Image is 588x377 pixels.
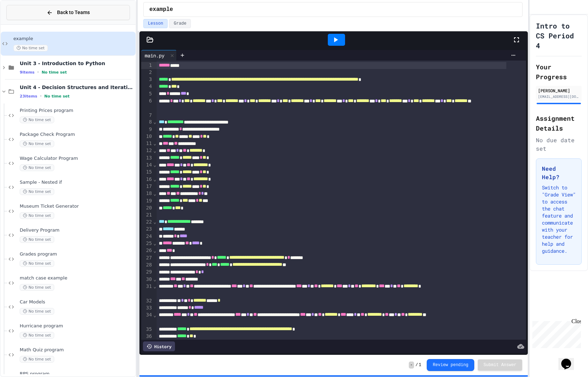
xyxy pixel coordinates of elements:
[13,36,134,42] span: example
[483,362,517,368] span: Submit Answer
[143,341,175,351] div: History
[153,283,157,289] span: Fold line
[20,323,134,329] span: Hurricane program
[141,190,153,197] div: 18
[20,299,134,305] span: Car Models
[141,90,153,98] div: 5
[153,119,157,125] span: Fold line
[141,169,153,176] div: 15
[141,162,153,169] div: 14
[20,203,134,209] span: Museum Ticket Generator
[37,69,39,75] span: •
[141,240,153,247] div: 25
[141,52,168,59] div: main.py
[20,108,134,114] span: Printing Prices program
[141,155,153,162] div: 13
[40,93,42,99] span: •
[141,233,153,240] div: 24
[20,156,134,162] span: Wage Calculator Program
[153,219,157,225] span: Fold line
[141,262,153,269] div: 28
[141,112,153,119] div: 7
[141,183,153,190] div: 17
[20,284,54,291] span: No time set
[20,180,134,186] span: Sample - Nested if
[141,276,153,283] div: 30
[153,240,157,246] span: Fold line
[20,347,134,353] span: Math Quiz program
[478,359,522,371] button: Submit Answer
[536,21,582,50] h1: Intro to CS Period 4
[20,117,54,123] span: No time set
[153,312,157,318] span: Fold line
[141,226,153,233] div: 23
[419,362,421,368] span: 1
[20,70,35,75] span: 9 items
[141,133,153,140] div: 10
[536,113,582,133] h2: Assignment Details
[141,304,153,312] div: 33
[20,308,54,315] span: No time set
[141,50,177,61] div: main.py
[149,5,173,14] span: example
[153,162,157,168] span: Fold line
[141,140,153,147] div: 11
[530,318,581,348] iframe: chat widget
[153,140,157,146] span: Fold line
[3,3,49,45] div: Chat with us now!Close
[141,212,153,219] div: 21
[20,356,54,363] span: No time set
[20,227,134,233] span: Delivery Program
[20,94,37,99] span: 23 items
[20,60,134,67] span: Unit 3 - Introduction to Python
[141,326,153,333] div: 35
[141,255,153,262] div: 27
[6,5,130,20] button: Back to Teams
[536,62,582,82] h2: Your Progress
[20,212,54,219] span: No time set
[141,197,153,205] div: 19
[141,205,153,212] div: 20
[57,9,90,16] span: Back to Teams
[542,184,576,255] p: Switch to "Grade View" to access the chat feature and communicate with your teacher for help and ...
[20,371,134,377] span: RPS program
[141,297,153,304] div: 32
[141,247,153,254] div: 26
[141,69,153,76] div: 2
[536,136,582,153] div: No due date set
[141,119,153,126] div: 8
[153,276,157,282] span: Fold line
[20,275,134,281] span: match case example
[141,83,153,90] div: 4
[20,132,134,138] span: Package Check Program
[141,283,153,297] div: 31
[141,219,153,226] div: 22
[542,164,576,181] h3: Need Help?
[42,70,67,75] span: No time set
[20,260,54,267] span: No time set
[20,140,54,147] span: No time set
[558,349,581,370] iframe: chat widget
[20,236,54,243] span: No time set
[141,62,153,69] div: 1
[153,248,157,253] span: Fold line
[13,45,48,51] span: No time set
[427,359,474,371] button: Review pending
[20,164,54,171] span: No time set
[153,176,157,182] span: Fold line
[20,332,54,339] span: No time set
[20,188,54,195] span: No time set
[141,76,153,83] div: 3
[141,98,153,112] div: 6
[538,87,580,94] div: [PERSON_NAME]
[141,269,153,276] div: 29
[538,94,580,99] div: [EMAIL_ADDRESS][DOMAIN_NAME]
[141,333,153,340] div: 36
[153,191,157,196] span: Fold line
[141,176,153,183] div: 16
[44,94,70,99] span: No time set
[409,362,414,369] span: -
[169,19,191,28] button: Grade
[141,126,153,133] div: 9
[141,147,153,154] div: 12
